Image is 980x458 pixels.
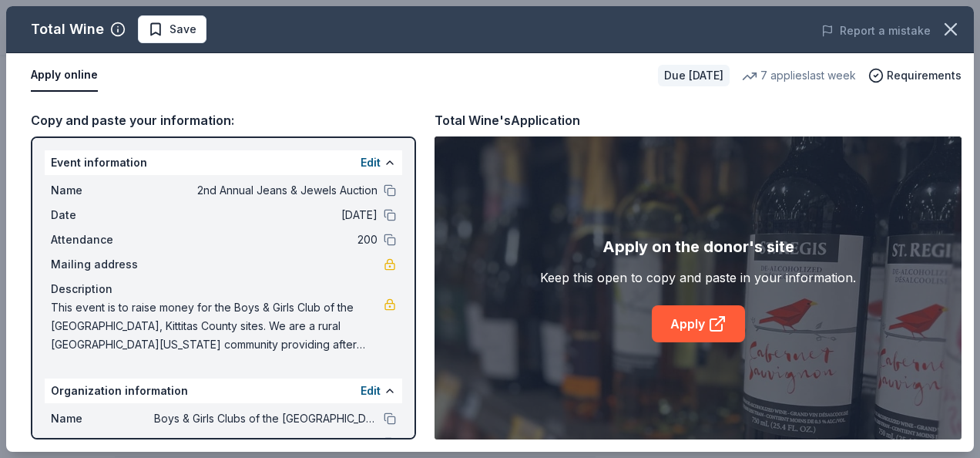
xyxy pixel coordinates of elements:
[51,206,154,224] span: Date
[742,66,856,85] div: 7 applies last week
[361,382,381,400] button: Edit
[154,409,378,428] span: Boys & Girls Clubs of the [GEOGRAPHIC_DATA]
[51,255,154,274] span: Mailing address
[51,181,154,200] span: Name
[868,66,962,85] button: Requirements
[154,231,378,249] span: 200
[45,379,402,403] div: Organization information
[51,231,154,249] span: Attendance
[31,59,98,92] button: Apply online
[51,298,384,354] span: This event is to raise money for the Boys & Girls Club of the [GEOGRAPHIC_DATA], Kittitas County ...
[154,181,378,200] span: 2nd Annual Jeans & Jewels Auction
[154,206,378,224] span: [DATE]
[51,409,154,428] span: Name
[31,17,104,42] div: Total Wine
[51,434,154,453] span: Website
[602,234,794,259] div: Apply on the donor's site
[51,280,396,298] div: Description
[821,22,931,40] button: Report a mistake
[540,268,856,287] div: Keep this open to copy and paste in your information.
[435,110,580,130] div: Total Wine's Application
[138,15,206,43] button: Save
[652,305,745,342] a: Apply
[31,110,416,130] div: Copy and paste your information:
[361,153,381,172] button: Edit
[887,66,962,85] span: Requirements
[169,20,196,39] span: Save
[45,150,402,175] div: Event information
[658,65,730,86] div: Due [DATE]
[154,434,378,453] span: [URL][DOMAIN_NAME]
